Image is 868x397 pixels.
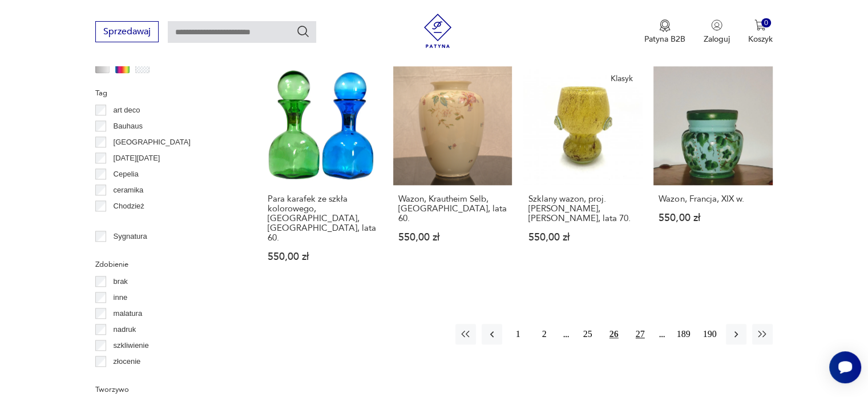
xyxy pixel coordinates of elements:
p: Tag [95,87,235,99]
p: 550,00 zł [398,232,507,242]
button: 0Koszyk [748,19,773,45]
p: 550,00 zł [528,232,637,242]
a: Ikona medaluPatyna B2B [644,19,685,45]
p: [GEOGRAPHIC_DATA] [114,136,191,149]
a: Sprzedawaj [95,29,159,37]
p: nadruk [114,323,136,336]
img: Ikonka użytkownika [711,19,722,31]
p: Cepelia [114,168,139,181]
p: art deco [114,104,140,117]
p: inne [114,291,128,304]
p: szkliwienie [114,339,149,352]
p: Chodzież [114,200,144,212]
p: ceramika [114,184,144,197]
button: Zaloguj [704,19,730,45]
a: Para karafek ze szkła kolorowego, Empoli, Włochy, lata 60.Para karafek ze szkła kolorowego, [GEOG... [263,66,381,284]
button: Patyna B2B [644,19,685,45]
p: brak [114,275,128,288]
p: Bauhaus [114,120,143,133]
button: 190 [700,324,720,344]
img: Ikona medalu [659,19,671,32]
p: malatura [114,307,143,320]
a: Wazon, Francja, XIX w.Wazon, Francja, XIX w.550,00 zł [653,66,772,284]
p: Sygnatura [114,230,147,243]
button: 189 [673,324,694,344]
a: KlasykSzklany wazon, proj. Wiesław Sawczuk, Łysa Góra, lata 70.Szklany wazon, proj. [PERSON_NAME]... [523,66,642,284]
img: Patyna - sklep z meblami i dekoracjami vintage [421,14,455,48]
img: Ikona koszyka [754,19,766,31]
p: Patyna B2B [644,34,685,45]
p: Ćmielów [114,216,142,228]
p: 550,00 zł [659,213,767,223]
button: 26 [604,324,624,344]
a: Wazon, Krautheim Selb, Niemcy, lata 60.Wazon, Krautheim Selb, [GEOGRAPHIC_DATA], lata 60.550,00 zł [393,66,512,284]
p: 550,00 zł [268,252,376,262]
h3: Szklany wazon, proj. [PERSON_NAME], [PERSON_NAME], lata 70. [528,194,637,223]
h3: Wazon, Francja, XIX w. [659,194,767,204]
p: Zdobienie [95,258,235,271]
div: 0 [761,18,771,28]
h3: Para karafek ze szkła kolorowego, [GEOGRAPHIC_DATA], [GEOGRAPHIC_DATA], lata 60. [268,194,376,243]
button: 2 [534,324,555,344]
p: Koszyk [748,34,773,45]
p: Zaloguj [704,34,730,45]
h3: Wazon, Krautheim Selb, [GEOGRAPHIC_DATA], lata 60. [398,194,507,223]
iframe: Smartsupp widget button [829,351,861,383]
button: 1 [508,324,528,344]
p: złocenie [114,355,141,368]
button: Sprzedawaj [95,21,159,42]
p: [DATE][DATE] [114,152,160,165]
button: Szukaj [296,25,310,38]
button: 27 [630,324,651,344]
p: Tworzywo [95,383,235,396]
button: 25 [578,324,598,344]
